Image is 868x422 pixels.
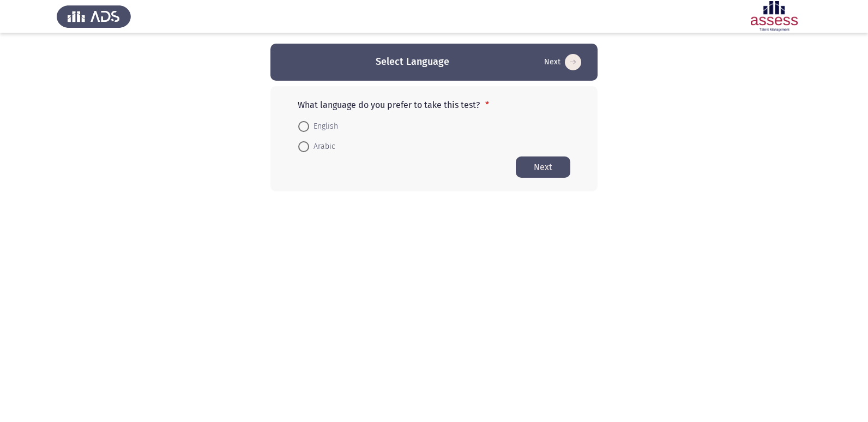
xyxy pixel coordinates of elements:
[737,1,811,32] img: Assessment logo of ASSESS Employability - EBI
[376,55,449,69] h3: Select Language
[298,100,570,110] p: What language do you prefer to take this test?
[541,53,584,71] button: Start assessment
[57,1,131,32] img: Assess Talent Management logo
[309,140,335,153] span: Arabic
[309,120,338,133] span: English
[516,156,570,178] button: Start assessment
